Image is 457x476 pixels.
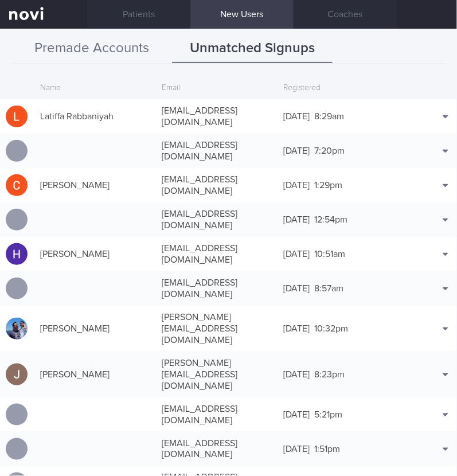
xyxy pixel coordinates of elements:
[156,432,278,466] div: [EMAIL_ADDRESS][DOMAIN_NAME]
[284,370,310,379] span: [DATE]
[172,34,333,63] button: Unmatched Signups
[315,284,344,293] span: 8:57am
[34,77,156,99] div: Name
[284,181,310,190] span: [DATE]
[156,352,278,397] div: [PERSON_NAME][EMAIL_ADDRESS][DOMAIN_NAME]
[156,271,278,306] div: [EMAIL_ADDRESS][DOMAIN_NAME]
[315,324,349,333] span: 10:32pm
[11,34,172,63] button: Premade Accounts
[156,134,278,168] div: [EMAIL_ADDRESS][DOMAIN_NAME]
[156,306,278,352] div: [PERSON_NAME][EMAIL_ADDRESS][DOMAIN_NAME]
[315,444,341,454] span: 1:51pm
[156,397,278,432] div: [EMAIL_ADDRESS][DOMAIN_NAME]
[284,112,310,121] span: [DATE]
[34,174,156,197] div: [PERSON_NAME]
[315,215,348,224] span: 12:54pm
[34,105,156,128] div: Latiffa Rabbaniyah
[315,410,343,419] span: 5:21pm
[284,444,310,454] span: [DATE]
[156,202,278,237] div: [EMAIL_ADDRESS][DOMAIN_NAME]
[284,215,310,224] span: [DATE]
[156,99,278,134] div: [EMAIL_ADDRESS][DOMAIN_NAME]
[34,317,156,340] div: [PERSON_NAME]
[284,249,310,259] span: [DATE]
[156,77,278,99] div: Email
[278,77,400,99] div: Registered
[315,181,343,190] span: 1:29pm
[284,324,310,333] span: [DATE]
[315,249,346,259] span: 10:51am
[315,112,345,121] span: 8:29am
[284,410,310,419] span: [DATE]
[34,363,156,386] div: [PERSON_NAME]
[284,146,310,155] span: [DATE]
[284,284,310,293] span: [DATE]
[34,243,156,266] div: [PERSON_NAME]
[315,146,345,155] span: 7:20pm
[315,370,345,379] span: 8:23pm
[156,237,278,271] div: [EMAIL_ADDRESS][DOMAIN_NAME]
[156,168,278,202] div: [EMAIL_ADDRESS][DOMAIN_NAME]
